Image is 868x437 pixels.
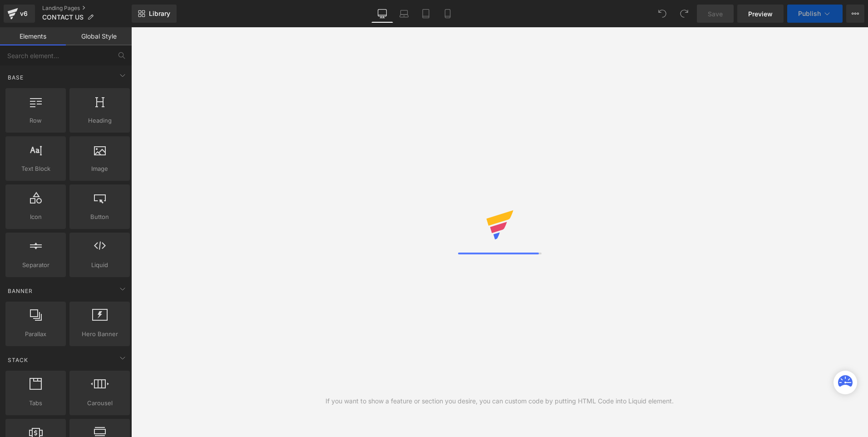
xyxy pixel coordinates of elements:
div: v6 [18,8,30,20]
span: Image [72,164,127,174]
span: Preview [748,9,773,19]
span: CONTACT US [42,14,84,21]
span: Icon [8,212,63,222]
span: Library [149,10,170,18]
a: New Library [132,5,177,23]
span: Parallax [8,329,63,339]
a: v6 [4,5,35,23]
span: Hero Banner [72,329,127,339]
a: Tablet [415,5,437,23]
span: Banner [7,287,34,295]
span: Row [8,116,63,125]
span: Liquid [72,260,127,270]
button: Publish [787,5,843,23]
a: Desktop [371,5,393,23]
div: If you want to show a feature or section you desire, you can custom code by putting HTML Code int... [325,396,674,406]
a: Global Style [66,27,132,45]
button: Undo [653,5,671,23]
span: Text Block [8,164,63,174]
span: Heading [72,116,127,125]
span: Save [708,9,723,19]
a: Mobile [437,5,459,23]
span: Button [72,212,127,222]
span: Carousel [72,398,127,408]
button: Redo [675,5,693,23]
span: Tabs [8,398,63,408]
span: Stack [7,356,29,364]
a: Preview [737,5,784,23]
span: Publish [798,10,821,17]
span: Base [7,73,25,82]
a: Laptop [393,5,415,23]
span: Separator [8,260,63,270]
a: Landing Pages [42,5,132,12]
button: More [846,5,864,23]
